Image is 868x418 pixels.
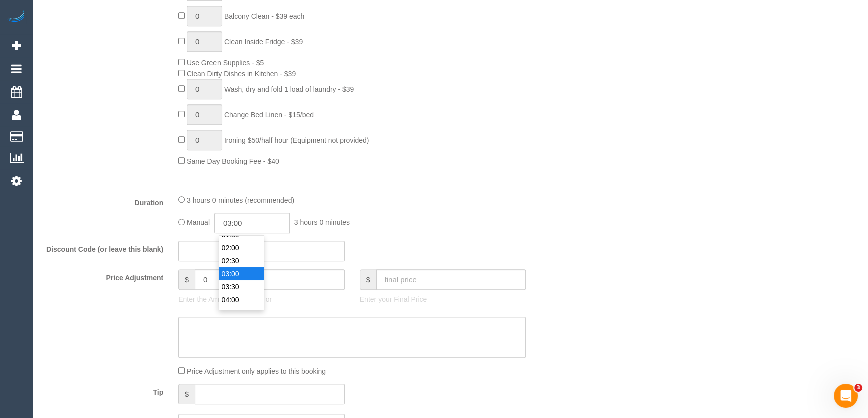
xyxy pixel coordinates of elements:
[219,280,264,293] li: 03:30
[187,70,296,78] span: Clean Dirty Dishes in Kitchen - $39
[35,269,171,283] label: Price Adjustment
[360,269,376,290] span: $
[35,384,171,397] label: Tip
[219,241,264,254] li: 02:00
[376,269,526,290] input: final price
[35,194,171,208] label: Duration
[187,367,326,375] span: Price Adjustment only applies to this booking
[219,254,264,267] li: 02:30
[178,269,195,290] span: $
[187,157,279,165] span: Same Day Booking Fee - $40
[854,384,862,392] span: 3
[360,294,526,304] p: Enter your Final Price
[219,267,264,280] li: 03:00
[834,384,858,408] iframe: Intercom live chat
[224,136,369,144] span: Ironing $50/half hour (Equipment not provided)
[224,12,304,20] span: Balcony Clean - $39 each
[294,219,350,227] span: 3 hours 0 minutes
[187,219,210,227] span: Manual
[219,306,264,319] li: 04:30
[178,384,195,404] span: $
[35,241,171,254] label: Discount Code (or leave this blank)
[224,38,303,46] span: Clean Inside Fridge - $39
[219,293,264,306] li: 04:00
[224,111,314,119] span: Change Bed Linen - $15/bed
[224,85,354,93] span: Wash, dry and fold 1 load of laundry - $39
[6,10,26,24] img: Automaid Logo
[187,196,294,204] span: 3 hours 0 minutes (recommended)
[178,294,345,304] p: Enter the Amount to Adjust, or
[187,59,264,67] span: Use Green Supplies - $5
